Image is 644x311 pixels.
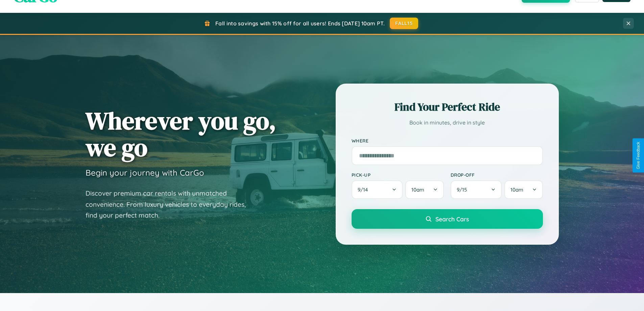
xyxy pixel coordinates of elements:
label: Where [352,138,543,143]
button: 10am [504,180,543,199]
h2: Find Your Perfect Ride [352,99,543,114]
button: Search Cars [352,209,543,229]
label: Drop-off [451,172,543,178]
p: Discover premium car rentals with unmatched convenience. From luxury vehicles to everyday rides, ... [86,188,255,221]
button: FALL15 [390,18,418,29]
h1: Wherever you go, we go [86,107,276,161]
span: Search Cars [435,215,469,223]
span: 10am [411,186,424,193]
div: Give Feedback [636,142,641,169]
span: 9 / 14 [358,186,371,193]
span: 9 / 15 [457,186,470,193]
button: 10am [405,180,444,199]
span: Fall into savings with 15% off for all users! Ends [DATE] 10am PT. [215,20,385,27]
p: Book in minutes, drive in style [352,118,543,128]
h3: Begin your journey with CarGo [86,168,204,178]
button: 9/15 [451,180,502,199]
span: 10am [510,186,523,193]
button: 9/14 [352,180,403,199]
label: Pick-up [352,172,444,178]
